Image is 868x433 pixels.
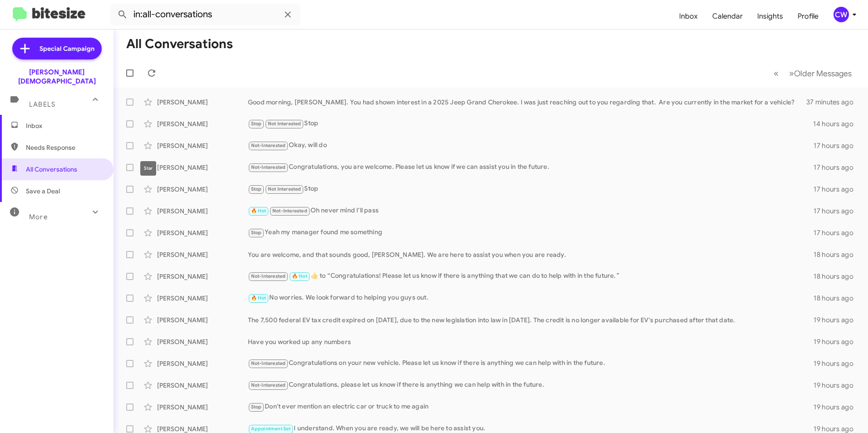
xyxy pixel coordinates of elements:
span: Not Interested [268,121,301,127]
div: [PERSON_NAME] [157,294,248,303]
span: Stop [251,186,262,192]
div: [PERSON_NAME] [157,337,248,346]
div: [PERSON_NAME] [157,119,248,128]
div: 19 hours ago [814,315,861,325]
a: Insights [750,3,790,30]
a: Inbox [672,3,705,30]
span: Stop [251,121,262,127]
div: 17 hours ago [814,163,861,172]
div: [PERSON_NAME] [157,185,248,194]
div: Congratulations on your new vehicle. Please let us know if there is anything we can help with in ... [248,358,814,369]
div: Have you worked up any numbers [248,337,814,346]
div: 18 hours ago [814,294,861,303]
div: CW [833,7,849,22]
input: Search [110,4,301,25]
div: The 7,500 federal EV tax credit expired on [DATE], due to the new legislation into law in [DATE].... [248,315,814,325]
a: Profile [790,3,826,30]
div: 18 hours ago [814,250,861,259]
div: [PERSON_NAME] [157,250,248,259]
div: 14 hours ago [813,119,861,128]
div: [PERSON_NAME] [157,272,248,281]
span: Stop [251,404,262,410]
span: Stop [251,230,262,236]
div: Star [140,161,156,176]
div: 17 hours ago [814,141,861,150]
a: Special Campaign [12,38,102,59]
div: Congratulations, you are welcome. Please let us know if we can assist you in the future. [248,162,814,172]
span: Not-Interested [251,360,286,366]
span: 🔥 Hot [292,273,307,279]
div: ​👍​ to “ Congratulations! Please let us know if there is anything that we can do to help with in ... [248,271,814,281]
div: 19 hours ago [814,337,861,346]
div: Yeah my manager found me something [248,227,814,238]
div: [PERSON_NAME] [157,315,248,325]
div: 19 hours ago [814,359,861,368]
div: 17 hours ago [814,207,861,216]
div: [PERSON_NAME] [157,359,248,368]
div: 17 hours ago [814,228,861,237]
button: Next [784,64,857,83]
div: Okay, will do [248,140,814,151]
div: Congratulations, please let us know if there is anything we can help with in the future. [248,380,814,390]
div: No worries. We look forward to helping you guys out. [248,293,814,303]
div: Good morning, [PERSON_NAME]. You had shown interest in a 2025 Jeep Grand Cherokee. I was just rea... [248,98,806,107]
span: Save a Deal [26,187,60,196]
span: Not Interested [268,186,301,192]
span: Inbox [26,121,103,130]
span: Older Messages [794,69,852,79]
div: 19 hours ago [814,403,861,412]
span: Not-Interested [251,273,286,279]
button: CW [826,7,858,22]
div: [PERSON_NAME] [157,98,248,107]
button: Previous [768,64,784,83]
span: 🔥 Hot [251,295,266,301]
div: [PERSON_NAME] [157,381,248,390]
span: Labels [29,100,55,108]
span: 🔥 Hot [251,208,266,214]
div: 19 hours ago [814,381,861,390]
div: Stop [248,118,813,129]
div: [PERSON_NAME] [157,228,248,237]
div: 37 minutes ago [806,98,861,107]
span: » [789,68,794,79]
span: Not-Interested [251,164,286,170]
span: Needs Response [26,143,103,152]
span: « [774,68,779,79]
div: [PERSON_NAME] [157,141,248,150]
div: [PERSON_NAME] [157,403,248,412]
div: [PERSON_NAME] [157,207,248,216]
div: 18 hours ago [814,272,861,281]
a: Calendar [705,3,750,30]
div: 17 hours ago [814,185,861,194]
span: Not-Interested [251,143,286,148]
div: [PERSON_NAME] [157,163,248,172]
span: More [29,213,48,221]
nav: Page navigation example [769,64,857,83]
span: Special Campaign [39,44,94,53]
div: Oh never mind I'll pass [248,206,814,216]
h1: All Conversations [126,37,233,51]
span: Not-Interested [272,208,307,214]
div: Don't ever mention an electric car or truck to me again [248,402,814,412]
span: All Conversations [26,165,77,174]
span: Not-Interested [251,382,286,388]
div: You are welcome, and that sounds good, [PERSON_NAME]. We are here to assist you when you are ready. [248,250,814,259]
div: Stop [248,184,814,194]
span: Appointment Set [251,426,291,432]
